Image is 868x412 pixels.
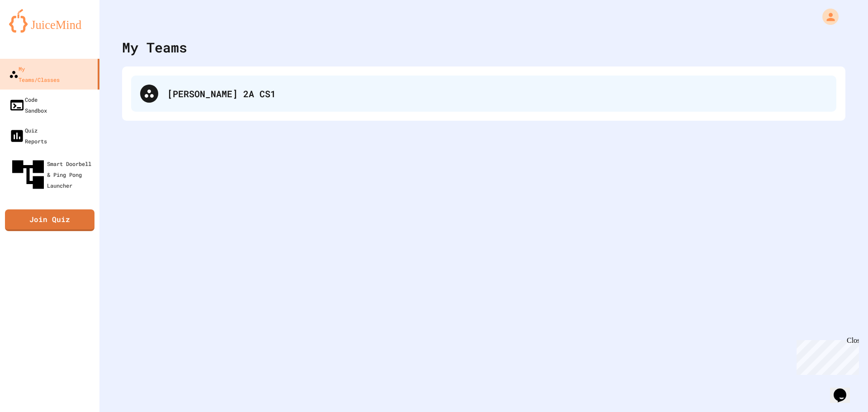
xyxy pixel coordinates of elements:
div: [PERSON_NAME] 2A CS1 [131,76,836,112]
a: Join Quiz [5,209,94,231]
iframe: chat widget [830,376,859,403]
div: [PERSON_NAME] 2A CS1 [167,87,827,100]
div: Chat with us now!Close [4,4,62,57]
div: My Account [813,6,841,27]
div: My Teams/Classes [9,63,60,85]
div: Quiz Reports [9,125,47,147]
img: logo-orange.svg [9,9,90,33]
div: My Teams [122,37,187,57]
div: Smart Doorbell & Ping Pong Launcher [9,156,96,194]
iframe: chat widget [793,336,859,375]
div: Code Sandbox [9,94,47,116]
